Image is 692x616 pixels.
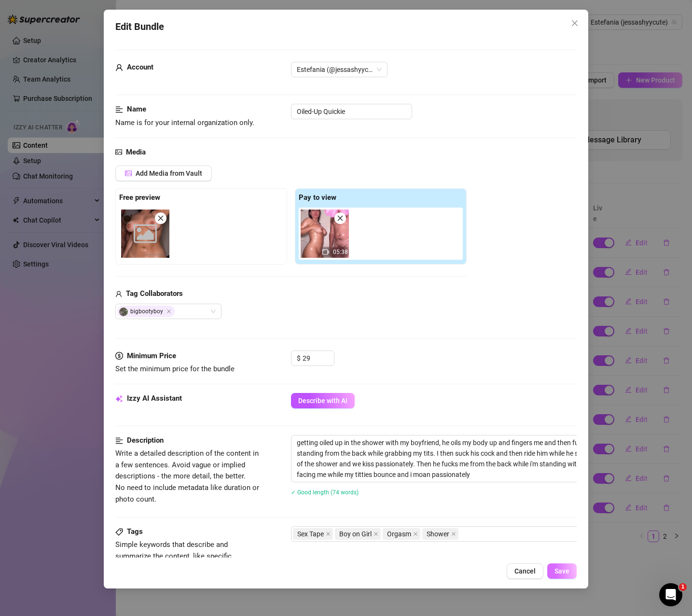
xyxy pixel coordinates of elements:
[115,19,164,34] span: Edit Bundle
[322,249,329,255] span: video-camera
[115,104,123,115] span: align-left
[115,528,123,536] span: tag
[291,393,355,408] button: Describe with AI
[115,540,232,572] span: Simple keywords that describe and summarize the content, like specific fetishes, positions, categ...
[387,529,411,539] span: Orgasm
[119,193,160,202] strong: Free preview
[679,583,687,591] span: 1
[115,350,123,362] span: dollar
[126,148,146,156] strong: Media
[291,489,359,496] span: ✓ Good length (74 words)
[554,567,569,575] span: Save
[413,532,418,536] span: close
[115,435,123,447] span: align-left
[119,308,128,316] img: avatar.jpg
[383,528,420,540] span: Orgasm
[127,105,146,113] strong: Name
[571,19,579,27] span: close
[297,529,324,539] span: Sex Tape
[115,147,122,158] span: picture
[125,170,132,177] span: picture
[115,288,122,300] span: user
[291,104,412,119] input: Enter a name
[301,210,349,258] div: 05:38
[157,215,164,222] span: close
[335,528,381,540] span: Boy on Girl
[166,309,171,314] span: Close
[298,397,347,405] span: Describe with AI
[115,364,235,373] span: Set the minimum price for the bundle
[301,210,349,258] img: media
[567,19,582,27] span: Close
[337,215,344,222] span: close
[547,563,577,579] button: Save
[427,529,449,539] span: Shower
[126,289,183,298] strong: Tag Collaborators
[333,249,348,255] span: 05:38
[514,567,536,575] span: Cancel
[374,532,378,536] span: close
[299,193,336,202] strong: Pay to view
[291,435,628,482] textarea: getting oiled up in the shower with my boyfriend, he oils my body up and fingers me and then fuck...
[507,563,543,579] button: Cancel
[659,583,682,606] iframe: Intercom live chat
[451,532,456,536] span: close
[127,436,164,445] strong: Description
[115,118,254,127] span: Name is for your internal organization only.
[339,529,372,539] span: Boy on Girl
[567,15,582,31] button: Close
[422,528,458,540] span: Shower
[115,449,259,503] span: Write a detailed description of the content in a few sentences. Avoid vague or implied descriptio...
[293,528,333,540] span: Sex Tape
[115,166,212,181] button: Add Media from Vault
[136,169,202,177] span: Add Media from Vault
[326,532,331,536] span: close
[297,62,382,77] span: Estefania (@jessashyycute)
[127,351,176,360] strong: Minimum Price
[127,527,143,536] strong: Tags
[117,306,175,317] span: bigbootyboy
[127,394,182,403] strong: Izzy AI Assistant
[127,63,153,71] strong: Account
[115,62,123,73] span: user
